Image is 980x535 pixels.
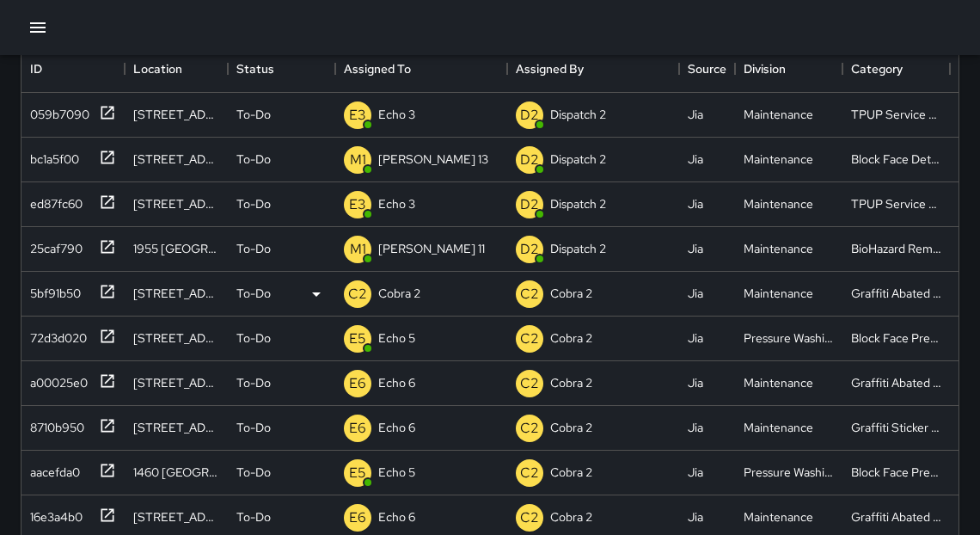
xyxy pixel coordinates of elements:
[378,151,488,168] p: [PERSON_NAME] 13
[133,374,219,391] div: 400 Thomas L. Berkley Way
[744,240,813,257] div: Maintenance
[688,464,703,481] div: Jia
[520,329,539,349] p: C2
[744,419,813,436] div: Maintenance
[133,419,219,436] div: 1525 Webster Street
[688,151,703,168] div: Jia
[349,194,366,215] p: E3
[23,188,83,212] div: ed87fc60
[550,285,592,302] p: Cobra 2
[133,195,219,212] div: 1 Valdez Street
[349,463,366,483] p: E5
[125,45,228,93] div: Location
[550,508,592,526] p: Cobra 2
[378,195,415,212] p: Echo 3
[520,507,539,528] p: C2
[236,329,271,347] p: To-Do
[744,329,834,347] div: Pressure Washing
[688,508,703,526] div: Jia
[520,284,539,304] p: C2
[349,418,366,439] p: E6
[550,419,592,436] p: Cobra 2
[679,45,735,93] div: Source
[23,457,80,481] div: aacefda0
[236,240,271,257] p: To-Do
[851,45,903,93] div: Category
[688,419,703,436] div: Jia
[236,285,271,302] p: To-Do
[23,501,83,526] div: 16e3a4b0
[133,508,219,526] div: 419 12th Street
[851,106,941,123] div: TPUP Service Requested
[744,106,813,123] div: Maintenance
[378,106,415,123] p: Echo 3
[344,45,411,93] div: Assigned To
[688,240,703,257] div: Jia
[30,45,42,93] div: ID
[236,151,271,168] p: To-Do
[349,329,366,349] p: E5
[133,45,182,93] div: Location
[851,151,941,168] div: Block Face Detailed
[851,240,941,257] div: BioHazard Removed
[520,105,539,126] p: D2
[378,329,415,347] p: Echo 5
[23,412,84,436] div: 8710b950
[688,106,703,123] div: Jia
[236,106,271,123] p: To-Do
[550,374,592,391] p: Cobra 2
[550,240,606,257] p: Dispatch 2
[349,105,366,126] p: E3
[23,278,81,302] div: 5bf91b50
[507,45,679,93] div: Assigned By
[23,99,89,123] div: 059b7090
[378,419,415,436] p: Echo 6
[516,45,584,93] div: Assigned By
[520,150,539,170] p: D2
[133,464,219,481] div: 1460 Broadway
[851,508,941,526] div: Graffiti Abated Large
[378,240,485,257] p: [PERSON_NAME] 11
[688,329,703,347] div: Jia
[236,195,271,212] p: To-Do
[688,45,726,93] div: Source
[842,45,950,93] div: Category
[520,239,539,260] p: D2
[735,45,842,93] div: Division
[228,45,335,93] div: Status
[133,106,219,123] div: 824 Franklin Street
[21,45,125,93] div: ID
[520,418,539,439] p: C2
[23,144,79,168] div: bc1a5f00
[23,323,87,347] div: 72d3d020
[550,329,592,347] p: Cobra 2
[378,285,420,302] p: Cobra 2
[520,194,539,215] p: D2
[349,507,366,528] p: E6
[851,419,941,436] div: Graffiti Sticker Abated Small
[349,373,366,394] p: E6
[851,285,941,302] div: Graffiti Abated Large
[744,374,813,391] div: Maintenance
[378,374,415,391] p: Echo 6
[378,508,415,526] p: Echo 6
[23,233,83,257] div: 25caf790
[851,374,941,391] div: Graffiti Abated Large
[23,367,88,391] div: a00025e0
[236,419,271,436] p: To-Do
[133,240,219,257] div: 1955 Broadway
[350,239,366,260] p: M1
[851,195,941,212] div: TPUP Service Requested
[550,151,606,168] p: Dispatch 2
[550,106,606,123] p: Dispatch 2
[348,284,367,304] p: C2
[350,150,366,170] p: M1
[133,329,219,347] div: 422 24th Street
[744,508,813,526] div: Maintenance
[744,151,813,168] div: Maintenance
[550,195,606,212] p: Dispatch 2
[335,45,507,93] div: Assigned To
[851,464,941,481] div: Block Face Pressure Washed
[688,195,703,212] div: Jia
[851,329,941,347] div: Block Face Pressure Washed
